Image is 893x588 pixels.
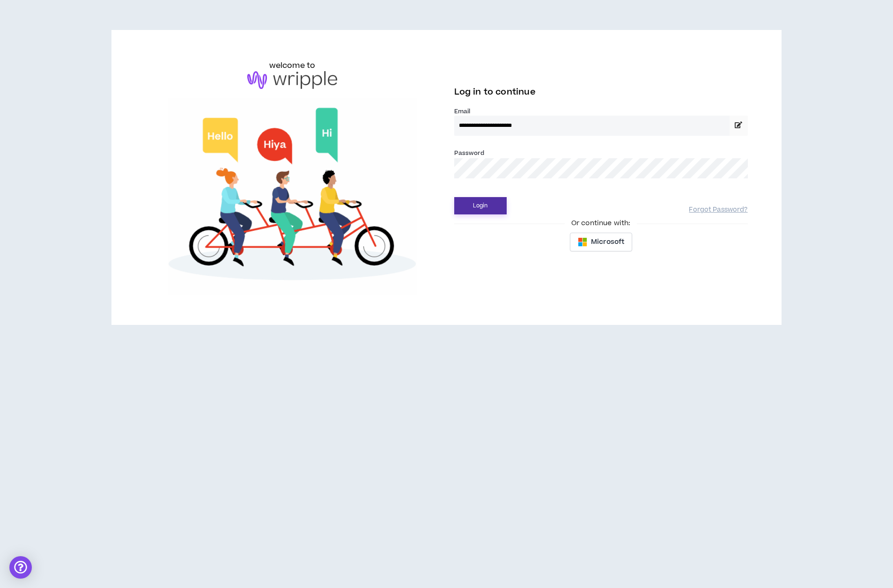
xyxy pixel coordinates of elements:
[689,206,747,214] a: Forgot Password?
[565,218,637,228] span: Or continue with:
[454,149,485,157] label: Password
[570,233,632,251] button: Microsoft
[454,86,536,98] span: Log in to continue
[247,71,337,89] img: logo-brand.png
[454,107,748,116] label: Email
[145,98,439,295] img: Welcome to Wripple
[269,60,316,71] h6: welcome to
[591,237,624,247] span: Microsoft
[454,197,507,214] button: Login
[9,556,32,579] div: Open Intercom Messenger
